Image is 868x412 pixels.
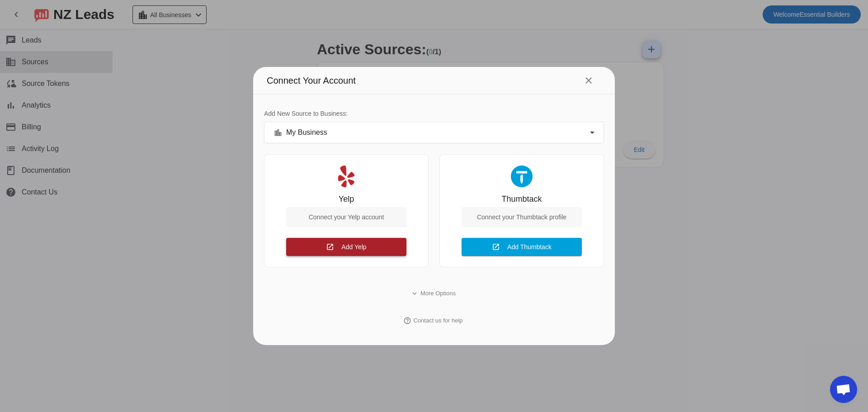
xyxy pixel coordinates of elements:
img: Thumbtack [511,166,533,187]
span: Add Thumbtack [507,244,552,251]
mat-icon: close [583,75,594,86]
span: Connect Your Account [267,73,356,88]
button: More Options [405,285,463,302]
div: Open chat [830,376,857,403]
mat-icon: expand_more [410,289,419,298]
button: Add Yelp [286,238,406,256]
img: Yelp [335,166,357,187]
span: Contact us for help [413,316,462,325]
span: More Options [420,289,456,298]
div: Connect your Thumbtack profile [462,207,582,227]
div: Yelp [339,194,354,204]
mat-icon: open_in_new [492,243,500,251]
div: Add New Source to Business: [264,109,604,118]
mat-icon: help_outline [403,317,411,325]
button: Add Thumbtack [462,238,582,256]
div: Connect your Yelp account [286,207,406,227]
button: Contact us for help [398,313,470,329]
mat-icon: open_in_new [326,243,334,251]
span: My Business [286,127,327,138]
span: Add Yelp [341,244,366,251]
mat-icon: location_city [274,128,283,137]
div: Thumbtack [501,194,542,204]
